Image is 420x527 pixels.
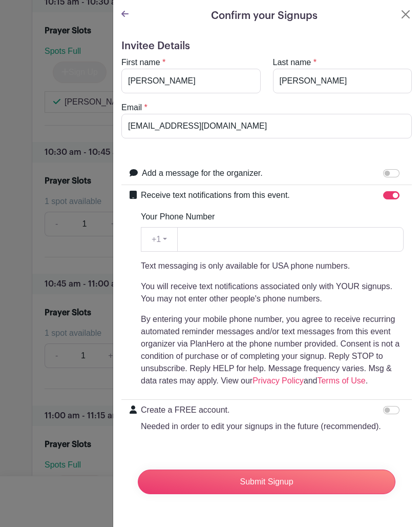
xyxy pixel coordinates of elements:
h5: Invitee Details [121,40,412,52]
label: Add a message for the organizer. [142,167,263,179]
input: Submit Signup [138,470,395,494]
p: By entering your mobile phone number, you agree to receive recurring automated reminder messages ... [141,313,404,387]
a: Terms of Use [317,376,365,385]
p: Text messaging is only available for USA phone numbers. [141,260,404,272]
label: Email [121,102,142,114]
a: Privacy Policy [253,376,304,385]
label: First name [121,56,160,69]
p: You will receive text notifications associated only with YOUR signups. You may not enter other pe... [141,280,404,305]
label: Receive text notifications from this event. [141,189,290,201]
p: Create a FREE account. [141,404,381,416]
button: Close [400,8,412,21]
p: Needed in order to edit your signups in the future (recommended). [141,420,381,433]
h5: Confirm your Signups [211,8,318,24]
label: Your Phone Number [141,211,215,223]
button: +1 [141,227,178,252]
label: Last name [273,56,311,69]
